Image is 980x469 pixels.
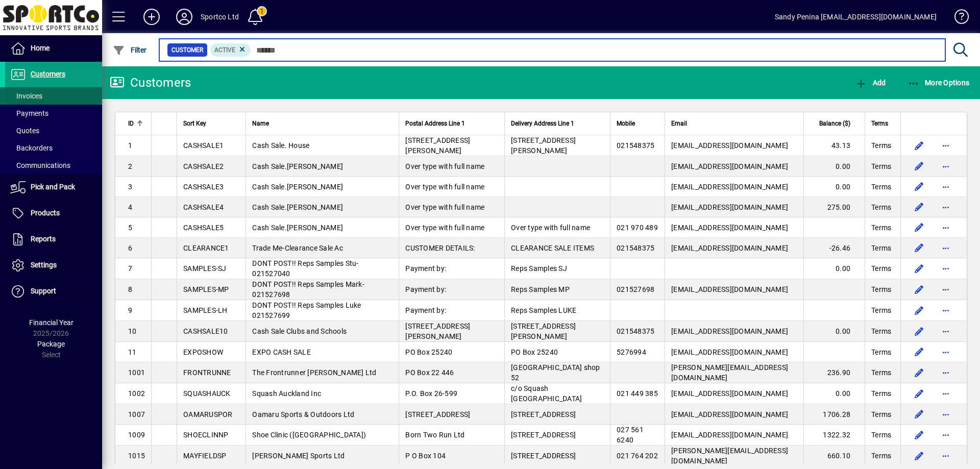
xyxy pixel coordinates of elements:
[871,430,891,440] span: Terms
[110,41,150,59] button: Filter
[31,183,75,191] span: Pick and Pack
[871,243,891,253] span: Terms
[511,244,594,252] span: CLEARANCE SALE ITEMS
[405,285,446,293] span: Payment by:
[10,144,53,152] span: Backorders
[113,46,147,54] span: Filter
[803,135,865,156] td: 43.13
[671,410,788,418] span: [EMAIL_ADDRESS][DOMAIN_NAME]
[214,46,235,54] span: Active
[871,263,891,274] span: Terms
[617,327,654,335] span: 021548375
[10,161,70,169] span: Communications
[911,406,927,423] button: Edit
[511,136,576,155] span: [STREET_ADDRESS][PERSON_NAME]
[128,431,145,439] span: 1009
[31,235,56,243] span: Reports
[908,79,970,87] span: More Options
[405,162,484,170] span: Over type with full name
[671,118,687,129] span: Email
[128,141,132,150] span: 1
[128,306,132,314] span: 9
[671,224,788,232] span: [EMAIL_ADDRESS][DOMAIN_NAME]
[617,452,658,460] span: 021 764 202
[405,118,465,129] span: Postal Address Line 1
[911,302,927,318] button: Edit
[183,389,231,398] span: SQUASHAUCK
[405,410,470,418] span: [STREET_ADDRESS]
[803,197,865,217] td: 275.00
[671,162,788,170] span: [EMAIL_ADDRESS][DOMAIN_NAME]
[938,448,954,464] button: More options
[938,281,954,298] button: More options
[911,364,927,381] button: Edit
[871,388,891,399] span: Terms
[405,452,446,460] span: P O Box 104
[871,284,891,294] span: Terms
[803,446,865,466] td: 660.10
[938,199,954,215] button: More options
[252,389,321,398] span: Squash Auckland Inc
[10,127,39,135] span: Quotes
[405,183,484,191] span: Over type with full name
[871,409,891,419] span: Terms
[252,183,343,191] span: Cash Sale.[PERSON_NAME]
[871,140,891,151] span: Terms
[5,253,102,278] a: Settings
[911,240,927,256] button: Edit
[617,118,658,129] div: Mobile
[511,322,576,340] span: [STREET_ADDRESS][PERSON_NAME]
[871,451,891,461] span: Terms
[871,223,891,233] span: Terms
[511,224,590,232] span: Over type with full name
[938,302,954,318] button: More options
[405,306,446,314] span: Payment by:
[183,431,229,439] span: SHOECLINNP
[803,404,865,425] td: 1706.28
[938,158,954,175] button: More options
[183,452,227,460] span: MAYFIELDSP
[5,87,102,105] a: Invoices
[911,344,927,360] button: Edit
[617,285,654,293] span: 021527698
[905,73,972,92] button: More Options
[871,347,891,357] span: Terms
[617,141,654,150] span: 021548375
[671,327,788,335] span: [EMAIL_ADDRESS][DOMAIN_NAME]
[871,182,891,192] span: Terms
[511,452,576,460] span: [STREET_ADDRESS]
[183,141,224,150] span: CASHSALE1
[405,224,484,232] span: Over type with full name
[128,389,145,398] span: 1002
[511,285,570,293] span: Reps Samples MP
[871,326,891,336] span: Terms
[31,209,60,217] span: Products
[947,2,967,35] a: Knowledge Base
[183,264,227,273] span: SAMPLES-SJ
[29,318,73,327] span: Financial Year
[31,44,50,52] span: Home
[183,285,229,293] span: SAMPLES-MP
[803,156,865,177] td: 0.00
[5,201,102,226] a: Products
[938,364,954,381] button: More options
[183,306,228,314] span: SAMPLES-LH
[183,368,231,377] span: FRONTRUNNE
[855,79,886,87] span: Add
[252,431,366,439] span: Shoe Clinic ([GEOGRAPHIC_DATA])
[803,321,865,342] td: 0.00
[871,202,891,212] span: Terms
[201,9,239,25] div: Sportco Ltd
[938,137,954,154] button: More options
[671,285,788,293] span: [EMAIL_ADDRESS][DOMAIN_NAME]
[671,447,788,465] span: [PERSON_NAME][EMAIL_ADDRESS][DOMAIN_NAME]
[10,92,42,100] span: Invoices
[911,281,927,298] button: Edit
[803,383,865,404] td: 0.00
[252,259,358,278] span: DONT POST!! Reps Samples Stu-021527040
[405,203,484,211] span: Over type with full name
[183,244,229,252] span: CLEARANCE1
[775,9,937,25] div: Sandy Penina [EMAIL_ADDRESS][DOMAIN_NAME]
[405,244,475,252] span: CUSTOMER DETAILS:
[911,260,927,277] button: Edit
